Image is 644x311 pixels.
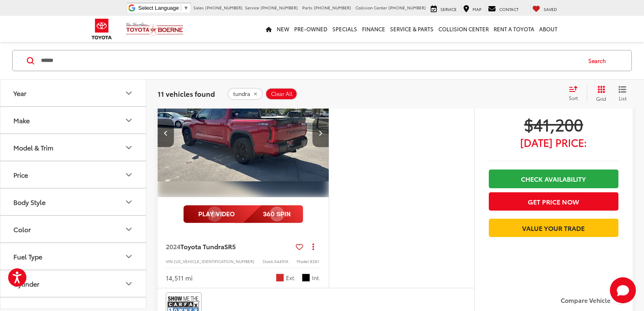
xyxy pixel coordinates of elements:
[297,258,310,264] span: Model:
[292,16,330,42] a: Pre-Owned
[87,16,117,42] img: Toyota
[263,16,274,42] a: Home
[124,170,134,180] div: Price
[312,243,314,250] span: dropdown dots
[544,6,557,12] span: Saved
[13,225,31,233] div: Color
[0,107,147,133] button: MakeMake
[13,144,53,151] div: Model & Trim
[489,114,618,134] span: $41,200
[13,280,39,287] div: Cylinder
[286,274,296,282] span: Ext.
[124,279,134,289] div: Cylinder
[124,197,134,207] div: Body Style
[157,68,330,197] a: 2024 Toyota Tundra SR52024 Toyota Tundra SR52024 Toyota Tundra SR52024 Toyota Tundra SR5
[124,88,134,98] div: Year
[166,242,293,251] a: 2024Toyota TundraSR5
[302,274,310,282] span: Black
[330,16,360,42] a: Specials
[440,6,457,12] span: Service
[40,51,581,70] input: Search by Make, Model, or Keyword
[565,85,587,102] button: Select sort value
[429,4,459,13] a: Service
[224,241,236,251] span: SR5
[274,16,292,42] a: New
[312,119,329,147] button: Next image
[0,134,147,161] button: Model & TrimModel & Trim
[274,258,288,264] span: 54491A
[596,95,606,102] span: Grid
[473,6,481,12] span: Map
[228,87,263,100] button: remove tundra
[260,4,298,11] span: [PHONE_NUMBER]
[124,224,134,234] div: Color
[158,119,174,147] button: Previous image
[13,116,30,124] div: Make
[233,90,250,97] span: tundra
[183,205,303,223] img: full motion video
[124,143,134,152] div: Model & Trim
[180,241,224,251] span: Toyota Tundra
[489,219,618,237] a: Value Your Trade
[166,273,193,283] div: 14,511 mi
[489,138,618,146] span: [DATE] Price:
[0,80,147,106] button: YearYear
[0,216,147,242] button: ColorColor
[157,68,330,197] div: 2024 Toyota Tundra SR5 2
[360,16,388,42] a: Finance
[610,277,636,303] svg: Start Chat
[124,115,134,125] div: Make
[587,85,612,102] button: Grid View
[489,170,618,188] a: Check Availability
[138,5,189,11] a: Select Language​
[461,4,484,13] a: Map
[618,94,627,101] span: List
[388,4,426,11] span: [PHONE_NUMBER]
[388,16,436,42] a: Service & Parts: Opens in a new tab
[612,85,633,102] button: List View
[0,161,147,188] button: PricePrice
[0,243,147,270] button: Fuel TypeFuel Type
[174,258,254,264] span: [US_VEHICLE_IDENTIFICATION_NUMBER]
[13,198,46,206] div: Body Style
[610,277,636,303] button: Toggle Chat Window
[271,90,293,97] span: Clear All
[265,87,297,100] button: Clear All
[13,89,26,97] div: Year
[13,252,42,260] div: Fuel Type
[581,50,618,71] button: Search
[245,4,259,11] span: Service
[124,252,134,261] div: Fuel Type
[537,16,560,42] a: About
[436,16,491,42] a: Collision Center
[530,4,559,13] a: My Saved Vehicles
[262,258,274,264] span: Stock:
[314,4,351,11] span: [PHONE_NUMBER]
[181,5,181,11] span: ​
[306,239,321,254] button: Actions
[356,4,387,11] span: Collision Center
[0,270,147,297] button: CylinderCylinder
[166,241,180,251] span: 2024
[138,5,179,11] span: Select Language
[158,88,215,98] span: 11 vehicles found
[157,68,330,198] img: 2024 Toyota Tundra SR5
[489,192,618,211] button: Get Price Now
[183,5,189,11] span: ▼
[310,258,319,264] span: 8261
[561,296,624,304] label: Compare Vehicle
[499,6,518,12] span: Contact
[126,22,184,36] img: Vic Vaughan Toyota of Boerne
[205,4,243,11] span: [PHONE_NUMBER]
[491,16,537,42] a: Rent a Toyota
[312,274,321,282] span: Int.
[302,4,312,11] span: Parts
[166,258,174,264] span: VIN:
[0,189,147,215] button: Body StyleBody Style
[569,94,578,101] span: Sort
[276,274,284,282] span: Supersonic Red
[13,171,28,178] div: Price
[193,4,204,11] span: Sales
[486,4,520,13] a: Contact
